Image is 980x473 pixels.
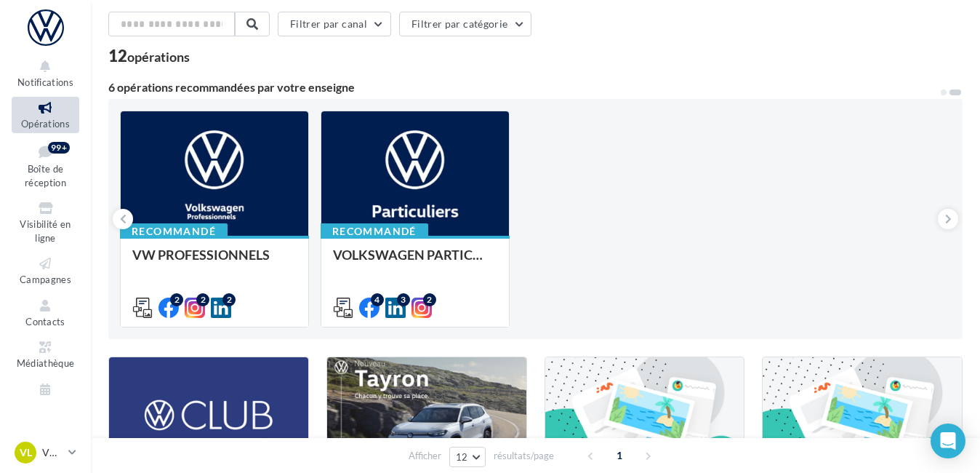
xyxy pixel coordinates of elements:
a: Visibilité en ligne [12,197,79,247]
a: Opérations [12,97,79,132]
div: VOLKSWAGEN PARTICULIER [333,247,497,277]
a: VL VW LA VERRIERE [12,439,79,466]
button: Filtrer par canal [278,12,391,36]
span: Notifications [17,76,73,88]
div: opérations [127,50,190,63]
a: Boîte de réception99+ [12,139,79,192]
p: VW LA VERRIERE [42,445,63,460]
button: Filtrer par catégorie [399,12,531,36]
div: Recommandé [321,223,428,239]
div: VW PROFESSIONNELS [132,247,297,277]
span: Contacts [25,316,65,327]
button: 12 [449,447,486,467]
span: Visibilité en ligne [20,218,71,244]
a: Contacts [12,295,79,330]
span: Afficher [409,449,441,463]
span: 1 [608,444,631,467]
div: Recommandé [120,223,228,239]
div: 4 [371,293,384,306]
div: 2 [170,293,183,306]
div: 3 [397,293,410,306]
div: 12 [108,48,190,64]
span: Boîte de réception [25,163,66,188]
span: 12 [456,451,468,463]
a: Médiathèque [12,336,79,372]
a: Calendrier [12,378,79,414]
div: 2 [196,293,209,306]
div: 2 [222,293,236,306]
div: 2 [423,293,436,306]
span: Campagnes [20,274,71,285]
a: Campagnes [12,253,79,288]
span: VL [20,445,32,460]
div: 99+ [48,142,70,154]
span: Médiathèque [17,357,75,369]
span: Opérations [21,118,70,130]
div: Open Intercom Messenger [931,424,965,458]
span: résultats/page [494,449,554,463]
div: 6 opérations recommandées par votre enseigne [108,82,939,93]
button: Notifications [12,55,79,91]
